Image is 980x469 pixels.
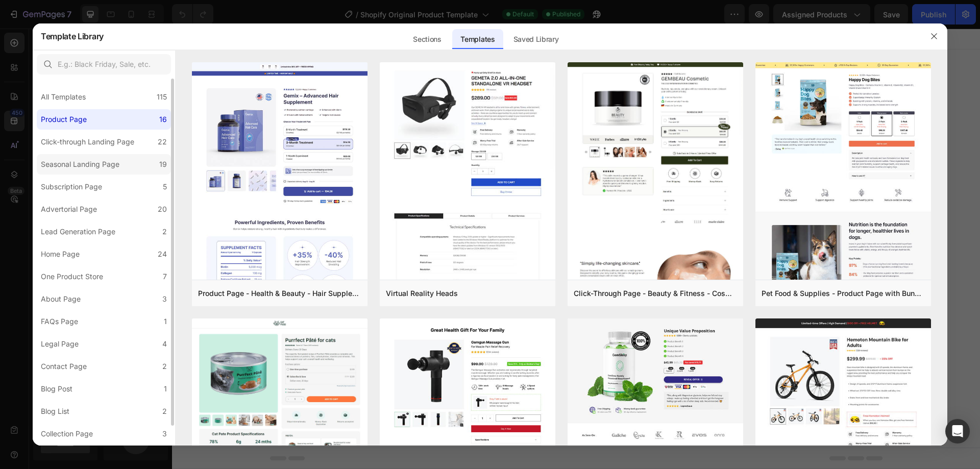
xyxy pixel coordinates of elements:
div: Click-Through Page - Beauty & Fitness - Cosmetic [574,287,737,300]
div: 24 [158,248,167,260]
div: 20 [158,203,167,215]
div: Open Intercom Messenger [945,419,970,443]
div: 7 [163,270,167,283]
div: 3 [162,293,167,305]
div: Blog Post [41,383,72,395]
div: 16 [159,113,167,126]
div: Contact Page [41,360,87,373]
div: Product Page - Health & Beauty - Hair Supplement [198,287,361,300]
div: Add blank section [449,167,511,178]
span: Related products [385,96,439,108]
div: 2 [162,405,167,417]
div: Click-through Landing Page [41,136,134,148]
div: 22 [158,136,167,148]
span: Add section [380,144,428,155]
span: inspired by CRO experts [289,180,359,189]
div: 1 [164,315,167,328]
div: Choose templates [294,167,356,178]
div: Product Page [41,113,87,126]
div: 4 [162,338,167,350]
div: Subscription Page [41,181,102,193]
div: Lead Generation Page [41,226,115,238]
div: Generate layout [374,167,428,178]
div: About Page [41,293,81,305]
div: 115 [157,91,167,103]
div: Collection Page [41,428,93,440]
div: One Product Store [41,270,103,283]
div: Pet Food & Supplies - Product Page with Bundle [762,287,925,300]
input: E.g.: Black Friday, Sale, etc. [37,54,171,75]
div: Templates [452,29,503,50]
div: 19 [159,158,167,170]
div: Seasonal Landing Page [41,158,119,170]
div: Sections [405,29,449,50]
div: 1 [164,383,167,395]
div: Saved Library [505,29,567,50]
div: Blog List [41,405,69,417]
div: FAQs Page [41,315,78,328]
div: Advertorial Page [41,203,97,215]
div: 5 [163,181,167,193]
div: Legal Page [41,338,79,350]
div: 2 [162,226,167,238]
span: from URL or image [373,180,428,189]
span: then drag & drop elements [442,180,518,189]
div: All Templates [41,91,86,103]
h2: Template Library [41,23,104,50]
div: Home Page [41,248,80,260]
div: 2 [162,360,167,373]
div: 3 [162,428,167,440]
span: Product information [381,42,443,54]
div: Virtual Reality Heads [386,287,458,300]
